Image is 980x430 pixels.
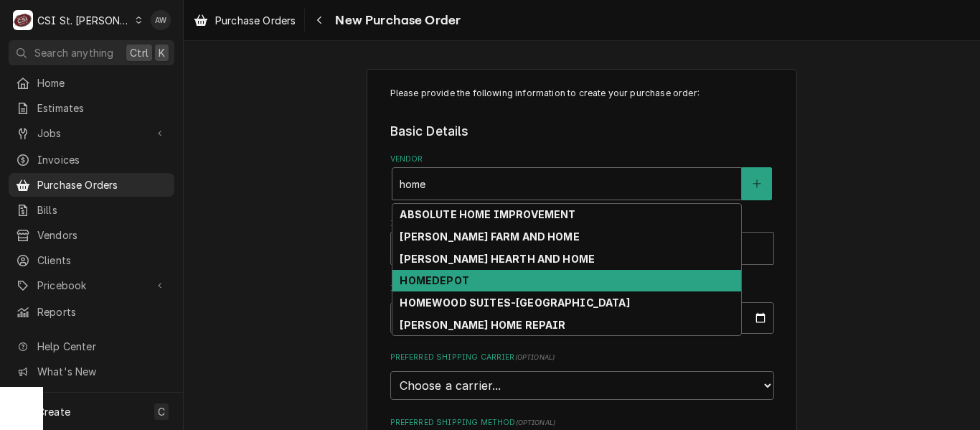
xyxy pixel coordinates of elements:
[390,218,774,230] label: Inventory Location
[37,278,146,293] span: Pricebook
[9,121,174,145] a: Go to Jobs
[158,404,165,419] span: C
[13,10,33,30] div: CSI St. Louis's Avatar
[9,274,174,297] a: Go to Pricebook
[753,179,761,189] svg: Create New Vendor
[37,304,167,319] span: Reports
[37,75,167,90] span: Home
[130,45,149,60] span: Ctrl
[331,11,461,30] span: New Purchase Order
[390,302,774,334] input: yyyy-mm-dd
[400,319,565,331] strong: [PERSON_NAME] HOME REPAIR
[37,13,131,28] div: CSI St. [PERSON_NAME]
[9,173,174,197] a: Purchase Orders
[9,360,174,383] a: Go to What's New
[390,283,774,334] div: Issue Date
[9,335,174,358] a: Go to Help Center
[516,419,556,426] span: ( optional )
[308,9,331,32] button: Navigate back
[37,406,70,418] span: Create
[159,45,165,60] span: K
[9,223,174,247] a: Vendors
[515,353,555,361] span: ( optional )
[400,253,595,265] strong: [PERSON_NAME] HEARTH AND HOME
[390,87,774,100] p: Please provide the following information to create your purchase order:
[151,10,171,30] div: Alexandria Wilp's Avatar
[188,9,301,32] a: Purchase Orders
[390,154,774,165] label: Vendor
[390,218,774,265] div: Inventory Location
[215,13,296,28] span: Purchase Orders
[9,71,174,95] a: Home
[37,152,167,167] span: Invoices
[9,300,174,324] a: Reports
[151,10,171,30] div: AW
[37,101,167,116] span: Estimates
[742,167,772,200] button: Create New Vendor
[37,202,167,218] span: Bills
[9,248,174,272] a: Clients
[9,198,174,222] a: Bills
[37,126,146,141] span: Jobs
[37,339,166,354] span: Help Center
[390,417,774,429] label: Preferred Shipping Method
[9,148,174,172] a: Invoices
[390,154,774,200] div: Vendor
[9,96,174,120] a: Estimates
[9,40,174,65] button: Search anythingCtrlK
[400,296,629,309] strong: HOMEWOOD SUITES-[GEOGRAPHIC_DATA]
[37,177,167,192] span: Purchase Orders
[400,274,468,286] strong: HOMEDEPOT
[37,364,166,379] span: What's New
[13,10,33,30] div: C
[34,45,113,60] span: Search anything
[400,230,579,243] strong: [PERSON_NAME] FARM AND HOME
[390,283,774,294] label: Issue Date
[37,228,167,243] span: Vendors
[390,352,774,363] label: Preferred Shipping Carrier
[400,208,575,220] strong: ABSOLUTE HOME IMPROVEMENT
[390,352,774,400] div: Preferred Shipping Carrier
[37,253,167,268] span: Clients
[390,122,774,141] legend: Basic Details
